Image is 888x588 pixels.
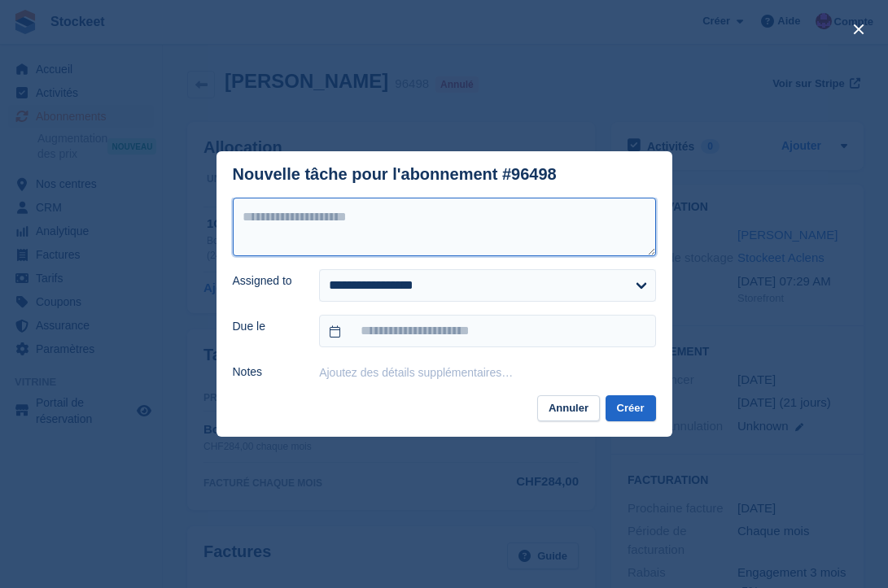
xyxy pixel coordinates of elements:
[233,165,557,184] div: Nouvelle tâche pour l'abonnement #96498
[319,366,513,379] button: Ajoutez des détails supplémentaires…
[606,395,656,422] button: Créer
[233,364,300,381] label: Notes
[233,318,300,335] label: Due le
[233,272,300,290] label: Assigned to
[846,16,872,42] button: close
[537,395,600,422] button: Annuler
